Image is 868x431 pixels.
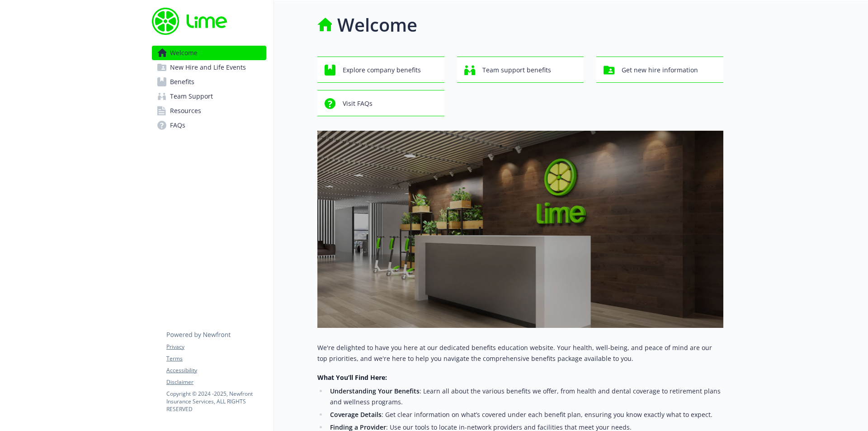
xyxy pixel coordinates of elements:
[457,57,584,83] button: Team support benefits
[152,104,266,118] a: Resources
[327,386,723,407] li: : Learn all about the various benefits we offer, from health and dental coverage to retirement pl...
[152,118,266,133] a: FAQs
[170,75,194,89] span: Benefits
[166,343,266,351] a: Privacy
[170,104,201,118] span: Resources
[343,62,421,79] span: Explore company benefits
[170,46,198,60] span: Welcome
[330,387,420,395] strong: Understanding Your Benefits
[166,366,266,374] a: Accessibility
[166,355,266,363] a: Terms
[152,46,266,60] a: Welcome
[596,57,723,83] button: Get new hire information
[152,89,266,104] a: Team Support
[152,60,266,75] a: New Hire and Life Events
[170,118,185,133] span: FAQs
[317,90,444,116] button: Visit FAQs
[170,89,213,104] span: Team Support
[317,131,723,328] img: overview page banner
[152,75,266,89] a: Benefits
[317,57,444,83] button: Explore company benefits
[327,409,723,420] li: : Get clear information on what’s covered under each benefit plan, ensuring you know exactly what...
[330,410,382,419] strong: Coverage Details
[482,62,551,79] span: Team support benefits
[170,60,246,75] span: New Hire and Life Events
[337,11,417,38] h1: Welcome
[166,378,266,386] a: Disclaimer
[622,62,698,79] span: Get new hire information
[343,95,373,112] span: Visit FAQs
[166,390,266,413] p: Copyright © 2024 - 2025 , Newfront Insurance Services, ALL RIGHTS RESERVED
[317,342,723,364] p: We're delighted to have you here at our dedicated benefits education website. Your health, well-b...
[317,373,387,382] strong: What You’ll Find Here:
